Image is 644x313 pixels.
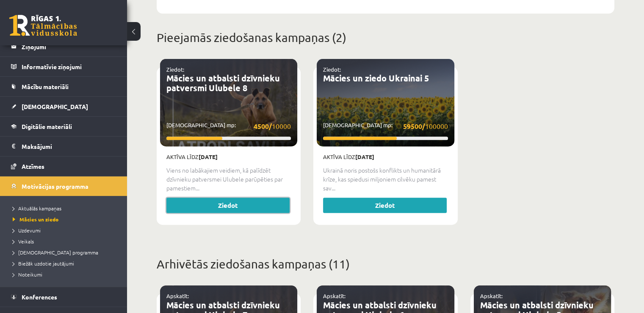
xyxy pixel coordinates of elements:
[13,205,61,212] span: Aktuālās kampaņas
[166,198,290,213] a: Ziedot
[13,249,119,256] a: [DEMOGRAPHIC_DATA] programma
[22,37,116,56] legend: Ziņojumi
[166,153,291,161] p: Aktīva līdz
[13,215,119,223] a: Mācies un ziedo
[355,153,374,160] strong: [DATE]
[323,198,446,213] a: Ziedot
[22,182,88,190] span: Motivācijas programma
[11,37,116,56] a: Ziņojumi
[11,137,116,156] a: Maksājumi
[403,121,448,131] span: 100000
[22,162,44,170] span: Atzīmes
[22,123,72,130] span: Digitālie materiāli
[22,293,57,301] span: Konferences
[13,249,98,256] span: [DEMOGRAPHIC_DATA] programma
[11,97,116,116] a: [DEMOGRAPHIC_DATA]
[199,153,218,160] strong: [DATE]
[254,122,272,131] strong: 4500/
[166,66,184,73] a: Ziedot:
[11,77,116,96] a: Mācību materiāli
[9,15,77,36] a: Rīgas 1. Tālmācības vidusskola
[323,121,448,131] p: [DEMOGRAPHIC_DATA] mp:
[22,137,116,156] legend: Maksājumi
[157,29,614,47] p: Pieejamās ziedošanas kampaņas (2)
[13,216,58,223] span: Mācies un ziedo
[166,292,189,299] a: Apskatīt:
[13,226,119,234] a: Uzdevumi
[13,260,74,267] span: Biežāk uzdotie jautājumi
[13,271,119,278] a: Noteikumi
[480,292,503,299] a: Apskatīt:
[22,83,69,90] span: Mācību materiāli
[13,238,34,245] span: Veikals
[11,57,116,76] a: Informatīvie ziņojumi
[323,153,448,161] p: Aktīva līdz
[13,271,42,278] span: Noteikumi
[22,57,116,76] legend: Informatīvie ziņojumi
[22,103,88,110] span: [DEMOGRAPHIC_DATA]
[166,121,291,131] p: [DEMOGRAPHIC_DATA] mp:
[323,73,429,84] a: Mācies un ziedo Ukrainai 5
[157,255,614,273] p: Arhivētās ziedošanas kampaņas (11)
[323,66,341,73] a: Ziedot:
[11,287,116,307] a: Konferences
[13,238,119,245] a: Veikals
[13,260,119,267] a: Biežāk uzdotie jautājumi
[166,73,280,93] a: Mācies un atbalsti dzīvnieku patversmi Ulubele 8
[11,117,116,136] a: Digitālie materiāli
[323,292,345,299] a: Apskatīt:
[323,166,448,193] p: Ukrainā noris postošs konflikts un humanitārā krīze, kas spiedusi miljoniem cilvēku pamest sav...
[403,122,425,131] strong: 59500/
[254,121,291,131] span: 10000
[13,227,41,234] span: Uzdevumi
[166,166,291,193] p: Viens no labākajiem veidiem, kā palīdzēt dzīvnieku patversmei Ulubele parūpēties par pamestiem...
[11,156,116,176] a: Atzīmes
[11,176,116,196] a: Motivācijas programma
[13,204,119,212] a: Aktuālās kampaņas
